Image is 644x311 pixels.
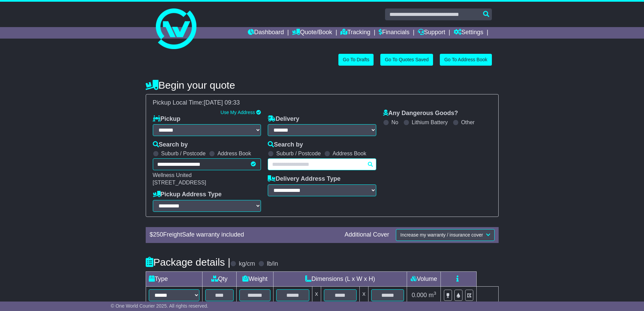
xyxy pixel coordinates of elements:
sup: 3 [434,291,436,296]
a: Use My Address [220,110,255,115]
label: lb/in [267,260,278,268]
a: Support [418,27,445,39]
a: Dashboard [248,27,284,39]
td: Type [146,271,202,286]
a: Go To Drafts [338,54,374,66]
label: Search by [268,141,303,149]
td: x [360,286,368,304]
label: Suburb / Postcode [161,150,206,157]
div: $ FreightSafe warranty included [146,231,341,239]
a: Tracking [340,27,370,39]
label: Address Book [333,150,366,157]
span: Increase my warranty / insurance cover [400,232,483,238]
span: [STREET_ADDRESS] [153,180,206,185]
label: Delivery [268,115,299,123]
td: x [312,286,321,304]
h4: Package details | [146,257,231,268]
td: Dimensions (L x W x H) [273,271,407,286]
h4: Begin your quote [146,80,499,91]
div: Pickup Local Time: [149,99,495,107]
label: Address Book [217,150,251,157]
a: Go To Address Book [440,54,492,66]
label: Delivery Address Type [268,175,340,183]
button: Increase my warranty / insurance cover [396,229,494,241]
td: Weight [237,271,273,286]
td: Qty [202,271,237,286]
label: Search by [153,141,188,149]
label: Pickup Address Type [153,191,222,198]
span: 0.000 [412,292,427,298]
label: No [391,119,398,126]
div: Additional Cover [341,231,392,239]
td: Volume [407,271,441,286]
span: 250 [153,231,163,238]
label: kg/cm [239,260,255,268]
span: Wellness United [153,172,192,178]
label: Lithium Battery [412,119,448,126]
label: Other [461,119,475,126]
span: m [429,292,436,298]
a: Go To Quotes Saved [380,54,433,66]
span: © One World Courier 2025. All rights reserved. [111,303,209,309]
label: Suburb / Postcode [276,150,321,157]
span: [DATE] 09:33 [204,99,240,106]
label: Pickup [153,115,181,123]
a: Financials [379,27,409,39]
a: Settings [454,27,483,39]
label: Any Dangerous Goods? [383,110,458,117]
a: Quote/Book [292,27,332,39]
